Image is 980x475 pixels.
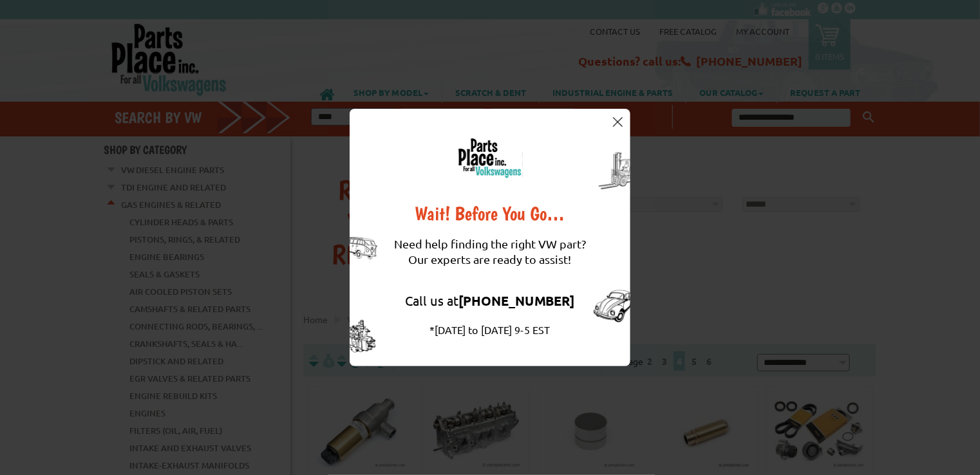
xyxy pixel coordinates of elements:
div: Need help finding the right VW part? Our experts are ready to assist! [394,223,586,280]
img: logo [457,138,523,178]
strong: [PHONE_NUMBER] [459,292,575,309]
a: Call us at[PHONE_NUMBER] [406,292,575,308]
div: Wait! Before You Go… [394,204,586,223]
div: *[DATE] to [DATE] 9-5 EST [394,322,586,337]
img: close [613,117,623,127]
